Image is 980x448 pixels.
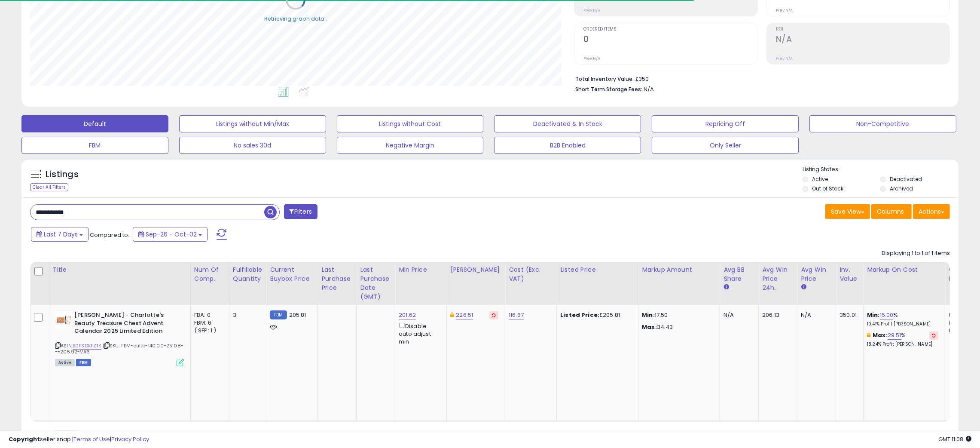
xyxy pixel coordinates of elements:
[55,342,183,355] span: | SKU: FBM-cultb-140.00-25108---205.92-VA6
[9,436,149,444] div: seller snap | |
[801,265,832,283] div: Avg Win Price
[812,175,828,183] label: Active
[642,323,713,331] p: 34.43
[882,249,950,258] div: Displaying 1 to 1 of 1 items
[642,323,657,331] strong: Max:
[456,311,473,319] a: 226.51
[867,311,880,319] b: Min:
[73,342,101,350] a: B0FSDKFZTK
[575,73,943,83] li: £350
[801,311,829,319] div: N/A
[55,311,184,365] div: ASIN:
[264,15,327,22] div: Retrieving graph data..
[90,231,129,239] span: Compared to:
[724,311,752,319] div: N/A
[494,137,641,154] button: B2B Enabled
[194,327,223,334] div: ( SFP: 1 )
[494,115,641,132] button: Deactivated & In Stock
[21,115,168,132] button: Default
[762,265,794,292] div: Avg Win Price 24h.
[337,115,484,132] button: Listings without Cost
[825,204,870,219] button: Save View
[642,265,716,274] div: Markup Amount
[360,265,391,301] div: Last Purchase Date (GMT)
[74,311,179,338] b: [PERSON_NAME] - Charlotte's Beauty Treasure Chest Advent Calendar 2025 Limited Edition
[270,310,287,319] small: FBM
[194,265,226,283] div: Num of Comp.
[652,115,799,132] button: Repricing Off
[321,265,353,292] div: Last Purchase Price
[877,207,904,216] span: Columns
[867,265,941,274] div: Markup on Cost
[53,265,187,274] div: Title
[233,265,263,283] div: Fulfillable Quantity
[644,85,654,93] span: N/A
[111,435,149,443] a: Privacy Policy
[55,311,72,328] img: 41jA6emMZNL._SL40_.jpg
[179,115,326,132] button: Listings without Min/Max
[194,319,223,327] div: FBM: 6
[399,321,440,346] div: Disable auto adjust min
[30,183,68,191] div: Clear All Filters
[890,175,922,183] label: Deactivated
[776,34,949,46] h2: N/A
[575,86,642,93] b: Short Term Storage Fees:
[724,265,755,283] div: Avg BB Share
[949,319,961,326] small: (0%)
[194,311,223,319] div: FBA: 0
[55,359,75,366] span: All listings currently available for purchase on Amazon
[337,137,484,154] button: Negative Margin
[867,331,938,347] div: %
[46,169,79,181] h5: Listings
[146,230,197,239] span: Sep-26 - Oct-02
[21,137,168,154] button: FBM
[776,56,793,61] small: Prev: N/A
[840,311,857,319] div: 350.01
[642,311,713,319] p: 17.50
[949,265,980,283] div: Ordered Items
[583,8,600,13] small: Prev: N/A
[776,8,793,13] small: Prev: N/A
[867,341,938,347] p: 18.24% Profit [PERSON_NAME]
[560,265,635,274] div: Listed Price
[284,204,318,219] button: Filters
[509,265,553,283] div: Cost (Exc. VAT)
[776,27,949,32] span: ROI
[880,311,894,319] a: 15.00
[31,227,89,242] button: Last 7 Days
[9,435,40,443] strong: Copyright
[583,34,757,46] h2: 0
[583,56,600,61] small: Prev: N/A
[801,283,806,291] small: Avg Win Price.
[867,311,938,327] div: %
[888,331,901,340] a: 29.51
[179,137,326,154] button: No sales 30d
[642,311,655,319] strong: Min:
[938,435,971,443] span: 2025-10-10 11:08 GMT
[812,185,843,192] label: Out of Stock
[871,204,912,219] button: Columns
[560,311,632,319] div: £205.81
[652,137,799,154] button: Only Seller
[864,262,945,305] th: The percentage added to the cost of goods (COGS) that forms the calculator for Min & Max prices.
[76,359,92,366] span: FBM
[809,115,956,132] button: Non-Competitive
[840,265,860,283] div: Inv. value
[270,265,314,283] div: Current Buybox Price
[399,265,443,274] div: Min Price
[133,227,208,242] button: Sep-26 - Oct-02
[450,265,501,274] div: [PERSON_NAME]
[890,185,913,192] label: Archived
[560,311,599,319] b: Listed Price:
[575,75,634,83] b: Total Inventory Value:
[762,311,791,319] div: 206.13
[399,311,416,319] a: 201.62
[724,283,729,291] small: Avg BB Share.
[873,331,888,339] b: Max:
[289,311,306,319] span: 205.81
[803,166,959,174] p: Listing States:
[583,27,757,32] span: Ordered Items
[233,311,260,319] div: 3
[44,230,78,239] span: Last 7 Days
[509,311,524,319] a: 116.67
